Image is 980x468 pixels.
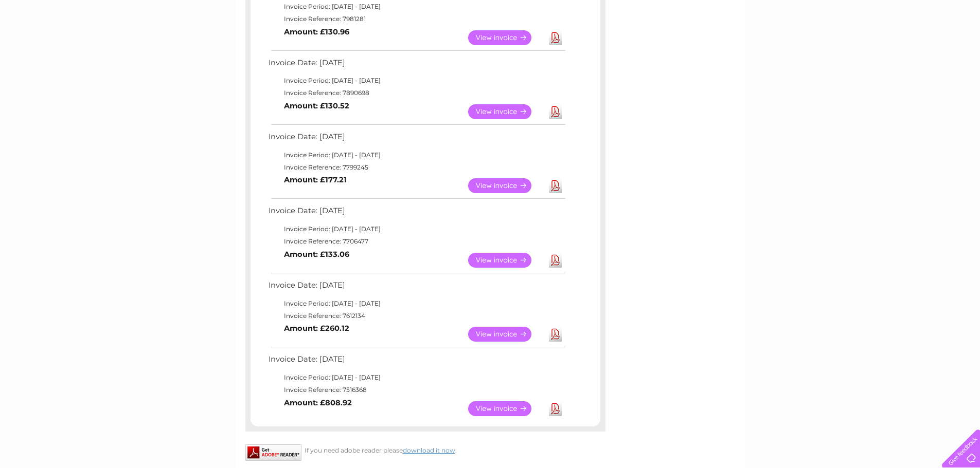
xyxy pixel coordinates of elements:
[266,74,567,87] td: Invoice Period: [DATE] - [DATE]
[266,235,567,248] td: Invoice Reference: 7706477
[912,44,937,51] a: Contact
[549,30,562,45] a: Download
[468,327,544,342] a: View
[266,297,567,310] td: Invoice Period: [DATE] - [DATE]
[403,446,455,454] a: download it now
[266,56,567,75] td: Invoice Date: [DATE]
[825,44,847,51] a: Energy
[890,44,905,51] a: Blog
[549,327,562,342] a: Download
[245,444,605,454] div: If you need adobe reader please .
[266,310,567,322] td: Invoice Reference: 7612134
[468,178,544,193] a: View
[266,204,567,223] td: Invoice Date: [DATE]
[468,401,544,416] a: View
[549,104,562,119] a: Download
[266,149,567,161] td: Invoice Period: [DATE] - [DATE]
[266,87,567,99] td: Invoice Reference: 7890698
[266,384,567,396] td: Invoice Reference: 7516368
[284,250,349,259] b: Amount: £133.06
[468,30,544,45] a: View
[266,161,567,174] td: Invoice Reference: 7799245
[284,398,352,407] b: Amount: £808.92
[468,104,544,119] a: View
[853,44,884,51] a: Telecoms
[284,101,349,110] b: Amount: £130.52
[946,44,970,51] a: Log out
[266,371,567,384] td: Invoice Period: [DATE] - [DATE]
[549,253,562,268] a: Download
[549,178,562,193] a: Download
[266,13,567,25] td: Invoice Reference: 7981281
[468,253,544,268] a: View
[799,44,818,51] a: Water
[284,324,349,333] b: Amount: £260.12
[284,175,347,184] b: Amount: £177.21
[266,278,567,297] td: Invoice Date: [DATE]
[284,27,349,36] b: Amount: £130.96
[247,6,734,50] div: Clear Business is a trading name of Verastar Limited (registered in [GEOGRAPHIC_DATA] No. 3667643...
[549,401,562,416] a: Download
[266,352,567,371] td: Invoice Date: [DATE]
[266,1,567,13] td: Invoice Period: [DATE] - [DATE]
[266,130,567,149] td: Invoice Date: [DATE]
[34,27,87,58] img: logo.png
[786,5,857,18] a: 0333 014 3131
[266,223,567,235] td: Invoice Period: [DATE] - [DATE]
